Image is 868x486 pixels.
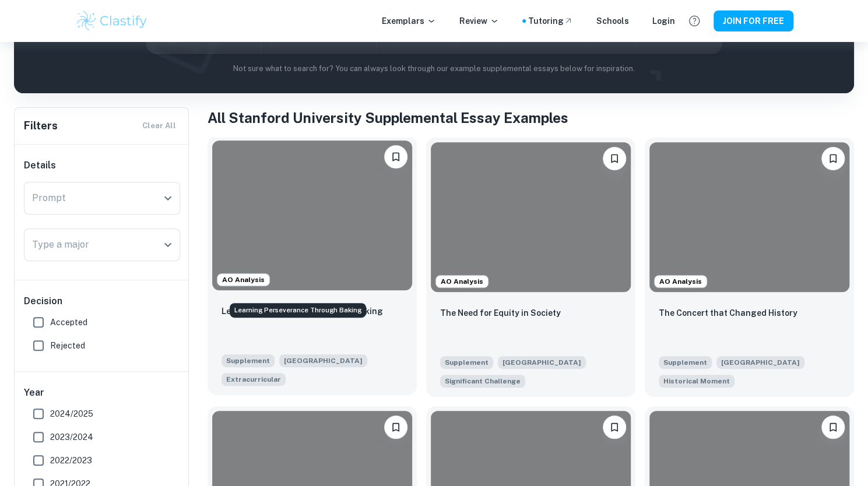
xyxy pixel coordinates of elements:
[663,376,730,386] span: Historical Moment
[603,147,626,170] button: Please log in to bookmark exemplars
[603,415,626,439] button: Please log in to bookmark exemplars
[596,15,629,27] a: Schools
[50,431,93,443] span: 2023/2024
[440,374,525,388] span: What is the most significant challenge that society faces today?
[498,356,586,369] span: [GEOGRAPHIC_DATA]
[222,305,383,318] p: Learning Perseverance Through Baking
[222,372,286,386] span: Briefly elaborate on one of your extracurricular activities, a job you hold, or responsibilities ...
[208,138,417,397] a: AO AnalysisPlease log in to bookmark exemplarsLearning Perseverance Through BakingSupplement[GEOG...
[716,356,804,369] span: [GEOGRAPHIC_DATA]
[24,159,180,172] h6: Details
[24,386,180,400] h6: Year
[684,11,704,31] button: Help and Feedback
[659,374,735,388] span: What historical moment or event do you wish you could have witnessed?
[714,10,793,31] button: JOIN FOR FREE
[652,15,675,27] a: Login
[528,15,573,27] a: Tutoring
[24,118,58,134] h6: Filters
[217,274,269,285] span: AO Analysis
[50,407,93,420] span: 2024/2025
[440,307,561,319] p: The Need for Equity in Society
[645,138,854,397] a: AO AnalysisPlease log in to bookmark exemplarsThe Concert that Changed HistorySupplement[GEOGRAPH...
[50,454,92,467] span: 2022/2023
[655,276,707,287] span: AO Analysis
[75,9,149,33] img: Clastify logo
[230,303,366,318] div: Learning Perseverance Through Baking
[24,294,180,308] h6: Decision
[659,307,797,319] p: The Concert that Changed History
[384,415,407,439] button: Please log in to bookmark exemplars
[459,15,499,27] p: Review
[821,147,845,170] button: Please log in to bookmark exemplars
[821,415,845,439] button: Please log in to bookmark exemplars
[50,339,85,352] span: Rejected
[659,356,712,369] span: Supplement
[208,107,854,128] h1: All Stanford University Supplemental Essay Examples
[382,15,436,27] p: Exemplars
[279,354,367,367] span: [GEOGRAPHIC_DATA]
[440,356,493,369] span: Supplement
[23,63,845,75] p: Not sure what to search for? You can always look through our example supplemental essays below fo...
[226,374,281,385] span: Extracurricular
[50,316,87,329] span: Accepted
[160,190,176,206] button: Open
[426,138,635,397] a: AO AnalysisPlease log in to bookmark exemplarsThe Need for Equity in SocietySupplement[GEOGRAPHIC...
[160,237,176,253] button: Open
[445,376,521,386] span: Significant Challenge
[384,145,407,168] button: Please log in to bookmark exemplars
[436,276,488,287] span: AO Analysis
[222,354,275,367] span: Supplement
